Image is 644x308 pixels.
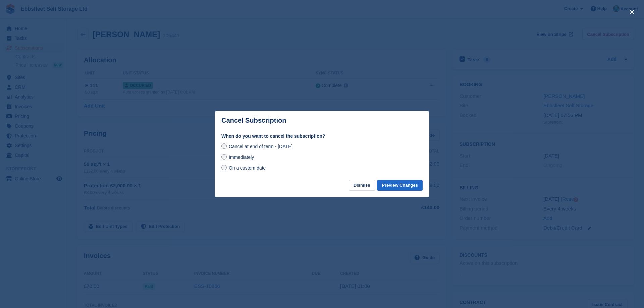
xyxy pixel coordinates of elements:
span: Immediately [229,155,254,160]
input: On a custom date [221,165,227,170]
input: Cancel at end of term - [DATE] [221,143,227,149]
input: Immediately [221,154,227,160]
button: Preview Changes [377,180,423,191]
p: Cancel Subscription [221,117,286,124]
span: On a custom date [229,165,266,171]
button: close [627,7,637,17]
span: Cancel at end of term - [DATE] [229,144,292,149]
button: Dismiss [349,180,375,191]
label: When do you want to cancel the subscription? [221,133,423,140]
